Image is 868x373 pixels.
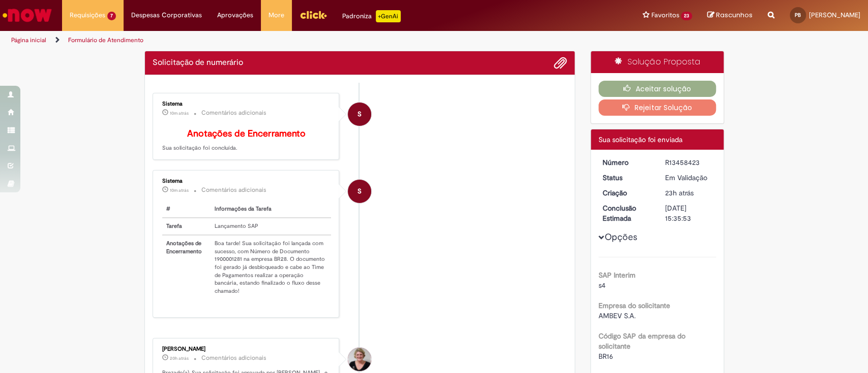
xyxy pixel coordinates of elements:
[107,12,116,20] span: 7
[809,11,860,19] span: [PERSON_NAME]
[598,270,636,280] b: SAP Interim
[554,56,567,70] button: Adicionar anexos
[162,235,211,299] th: Anotações de Encerramento
[162,218,211,235] th: Tarefa
[268,10,284,20] span: More
[68,36,143,44] a: Formulário de Atendimento
[595,203,657,223] dt: Conclusão Estimada
[651,10,679,20] span: Favoritos
[595,173,657,183] dt: Status
[665,203,712,223] div: [DATE] 15:35:53
[598,135,682,144] span: Sua solicitação foi enviada
[131,10,202,20] span: Despesas Corporativas
[598,352,613,361] span: BR16
[201,109,266,117] small: Comentários adicionais
[211,235,332,299] td: Boa tarde! Sua solicitação foi lançada com sucesso, com Número de Documento 1900001281 na empresa...
[665,188,694,197] span: 23h atrás
[70,10,105,20] span: Requisições
[357,102,362,126] span: S
[665,188,694,197] time: 28/08/2025 14:54:49
[598,331,685,351] b: Código SAP da empresa do solicitante
[170,187,189,193] span: 10m atrás
[8,31,571,50] ul: Trilhas de página
[598,81,716,97] button: Aceitar solução
[170,355,189,361] span: 20h atrás
[595,188,657,198] dt: Criação
[217,10,253,20] span: Aprovações
[1,5,53,25] img: ServiceNow
[665,173,712,183] div: Em Validação
[598,301,670,310] b: Empresa do solicitante
[162,129,332,152] p: Sua solicitação foi concluída.
[591,51,724,73] div: Solução Proposta
[665,157,712,167] div: R13458423
[716,10,753,20] span: Rascunhos
[665,188,712,198] div: 28/08/2025 14:54:49
[162,201,211,218] th: #
[170,187,189,193] time: 29/08/2025 13:36:15
[348,103,371,126] div: System
[598,281,606,290] span: s4
[162,346,332,352] div: [PERSON_NAME]
[187,128,306,140] b: Anotações de Encerramento
[153,58,243,67] h2: Solicitação de numerário Histórico de tíquete
[681,12,692,20] span: 23
[170,110,189,116] span: 10m atrás
[357,179,362,204] span: S
[598,99,716,116] button: Rejeitar Solução
[348,348,371,371] div: Ana Beatriz Ramos Denkena
[707,11,753,20] a: Rascunhos
[162,101,332,107] div: Sistema
[598,311,636,320] span: AMBEV S.A.
[162,178,332,184] div: Sistema
[795,12,801,18] span: PB
[201,354,266,362] small: Comentários adicionais
[595,157,657,167] dt: Número
[300,7,327,22] img: click_logo_yellow_360x200.png
[342,10,401,22] div: Padroniza
[170,110,189,116] time: 29/08/2025 13:36:17
[348,180,371,203] div: System
[11,36,46,44] a: Página inicial
[201,186,266,194] small: Comentários adicionais
[376,10,401,22] p: +GenAi
[211,201,332,218] th: Informações da Tarefa
[170,355,189,361] time: 28/08/2025 17:43:50
[211,218,332,235] td: Lançamento SAP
